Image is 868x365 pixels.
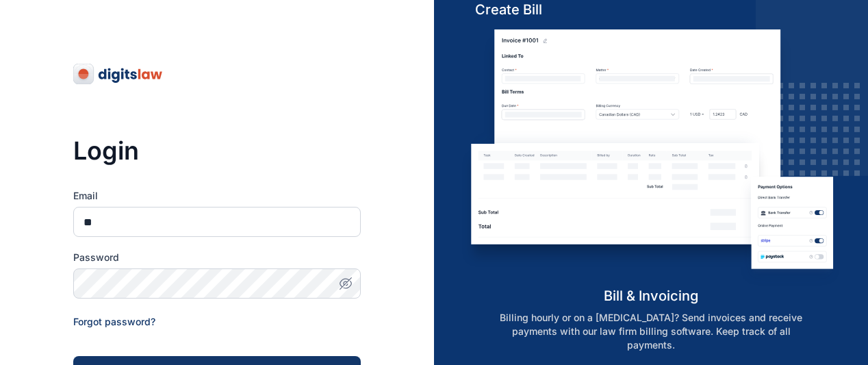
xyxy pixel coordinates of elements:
label: Email [73,189,361,203]
label: Password [73,251,361,264]
a: Forgot password? [73,316,155,327]
img: bill-and-invoicin [461,29,841,286]
p: Billing hourly or on a [MEDICAL_DATA]? Send invoices and receive payments with our law firm billi... [476,311,826,352]
img: digitslaw-logo [73,63,164,85]
h5: bill & invoicing [461,286,841,305]
h3: Login [73,137,361,164]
